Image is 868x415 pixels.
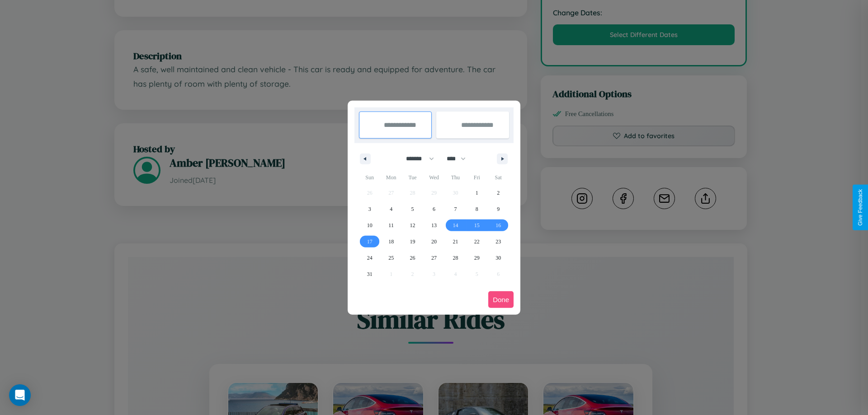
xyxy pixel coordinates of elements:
span: 27 [431,250,437,266]
span: 24 [367,250,373,266]
span: 7 [454,201,457,217]
button: 21 [445,233,466,250]
button: 4 [380,201,401,217]
span: 25 [388,250,394,266]
span: 23 [495,233,501,250]
span: 17 [367,233,373,250]
span: Sun [359,170,380,185]
button: 3 [359,201,380,217]
button: 11 [380,217,401,233]
button: 6 [423,201,444,217]
button: 20 [423,233,444,250]
span: 1 [476,185,478,201]
button: 14 [445,217,466,233]
button: 27 [423,250,444,266]
span: 29 [474,250,480,266]
button: 19 [402,233,423,250]
button: 10 [359,217,380,233]
button: 17 [359,233,380,250]
button: 13 [423,217,444,233]
button: 8 [466,201,487,217]
button: Done [488,291,514,308]
span: Fri [466,170,487,185]
button: 25 [380,250,401,266]
span: Mon [380,170,401,185]
button: 1 [466,185,487,201]
span: 10 [367,217,373,233]
span: 30 [495,250,501,266]
button: 28 [445,250,466,266]
button: 22 [466,233,487,250]
button: 29 [466,250,487,266]
span: 15 [474,217,480,233]
span: 2 [497,185,500,201]
span: Tue [402,170,423,185]
span: 11 [388,217,394,233]
span: 19 [410,233,415,250]
span: 28 [453,250,458,266]
span: 18 [388,233,394,250]
span: 14 [453,217,458,233]
span: Wed [423,170,444,185]
span: Sat [488,170,509,185]
button: 5 [402,201,423,217]
button: 18 [380,233,401,250]
span: 3 [368,201,371,217]
span: 5 [411,201,414,217]
span: 13 [431,217,437,233]
span: Thu [445,170,466,185]
span: 9 [497,201,500,217]
span: 31 [367,266,373,282]
span: 26 [410,250,415,266]
button: 26 [402,250,423,266]
button: 7 [445,201,466,217]
button: 15 [466,217,487,233]
span: 16 [495,217,501,233]
button: 12 [402,217,423,233]
button: 23 [488,233,509,250]
button: 9 [488,201,509,217]
button: 16 [488,217,509,233]
button: 24 [359,250,380,266]
span: 8 [476,201,478,217]
span: 12 [410,217,415,233]
button: 31 [359,266,380,282]
button: 2 [488,185,509,201]
div: Open Intercom Messenger [9,384,31,406]
span: 20 [431,233,437,250]
span: 21 [453,233,458,250]
div: Give Feedback [857,189,863,226]
span: 22 [474,233,480,250]
span: 4 [390,201,392,217]
button: 30 [488,250,509,266]
span: 6 [433,201,435,217]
